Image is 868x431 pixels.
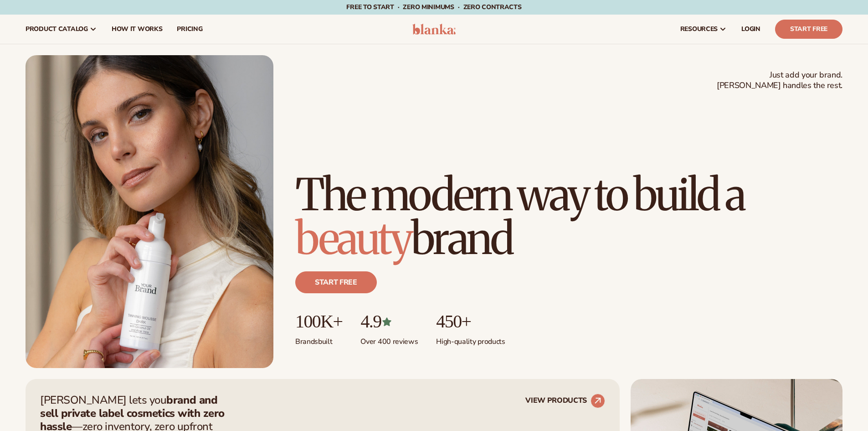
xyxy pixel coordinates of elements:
a: product catalog [18,15,104,44]
img: logo [412,24,456,35]
span: pricing [177,26,202,33]
span: How It Works [112,26,163,33]
a: Start Free [775,20,842,39]
h1: The modern way to build a brand [295,173,842,260]
a: LOGIN [734,15,768,44]
p: Brands built [295,332,342,347]
a: pricing [169,15,210,44]
span: beauty [295,211,411,266]
span: LOGIN [741,26,760,33]
a: Start free [295,271,377,293]
span: Just add your brand. [PERSON_NAME] handles the rest. [717,70,842,91]
a: How It Works [104,15,170,44]
p: 4.9 [360,312,418,332]
p: 100K+ [295,312,342,332]
p: 450+ [436,312,505,332]
span: resources [680,26,718,33]
img: Female holding tanning mousse. [26,55,273,368]
a: resources [673,15,734,44]
p: Over 400 reviews [360,332,418,347]
span: Free to start · ZERO minimums · ZERO contracts [346,3,521,11]
span: product catalog [26,26,88,33]
p: High-quality products [436,332,505,347]
a: VIEW PRODUCTS [525,394,605,408]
